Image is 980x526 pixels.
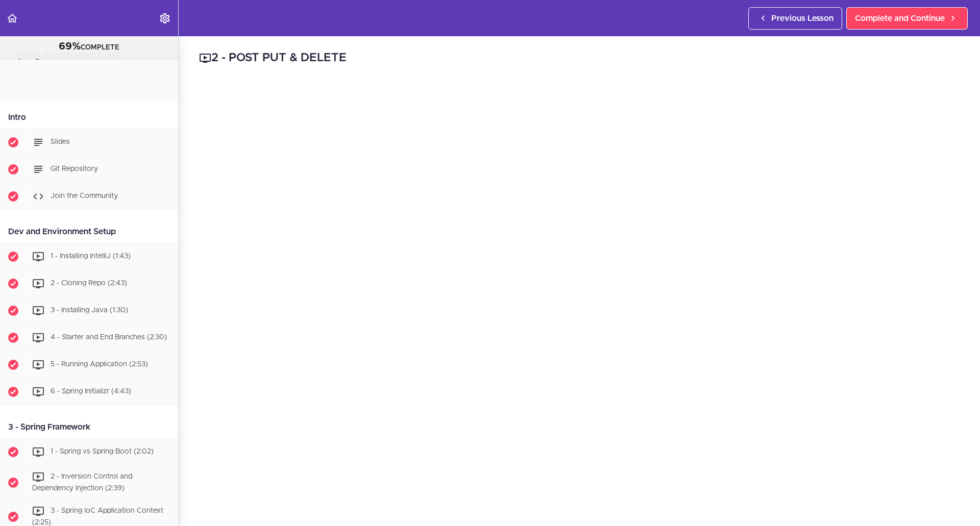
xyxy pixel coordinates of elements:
[51,388,131,395] span: 6 - Spring Initializr (4:43)
[6,12,18,24] svg: Back to course curriculum
[51,361,148,368] span: 5 - Running Application (2:53)
[199,82,960,510] iframe: Video Player
[771,12,834,24] span: Previous Lesson
[51,334,167,341] span: 4 - Starter and End Branches (2:30)
[51,138,70,145] span: Slides
[199,49,960,67] h2: 2 - POST PUT & DELETE
[159,12,171,24] svg: Settings Menu
[855,12,945,24] span: Complete and Continue
[59,41,81,52] span: 69%
[32,473,132,492] span: 2 - Inversion Control and Dependency Injection (2:39)
[51,165,98,172] span: Git Repository
[51,192,118,199] span: Join the Community
[51,448,154,455] span: 1 - Spring vs Spring Boot (2:02)
[13,40,165,54] div: COMPLETE
[32,507,163,526] span: 3 - Spring IoC Application Context (2:25)
[51,253,131,260] span: 1 - Installing IntelliJ (1:43)
[748,7,842,30] a: Previous Lesson
[51,307,128,314] span: 3 - Installing Java (1:30)
[51,280,127,287] span: 2 - Cloning Repo (2:43)
[846,7,968,30] a: Complete and Continue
